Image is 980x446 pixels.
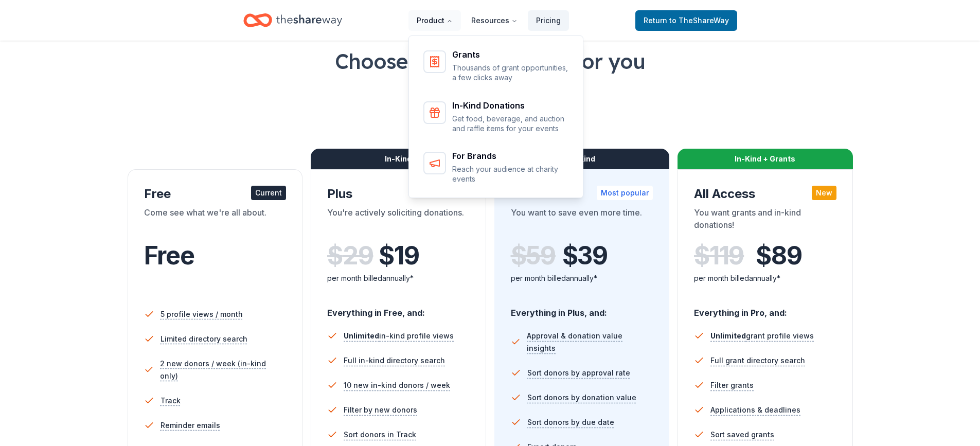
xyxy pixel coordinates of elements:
div: Everything in Plus, and: [511,298,653,319]
div: per month billed annually* [327,272,470,284]
span: Sort donors in Track [344,429,416,441]
span: 5 profile views / month [161,308,243,320]
div: Product [409,36,584,199]
div: Everything in Pro, and: [694,298,836,319]
span: Unlimited [710,331,746,340]
span: $ 39 [562,241,608,270]
span: Limited directory search [161,333,247,345]
div: You want to save even more time. [511,206,653,235]
div: Grants [452,50,569,59]
div: per month billed annually* [694,272,836,284]
span: to TheShareWay [669,16,729,25]
span: Full in-kind directory search [344,354,445,367]
span: Sort donors by donation value [527,391,636,404]
a: Pricing [528,10,569,31]
span: Free [144,240,194,271]
div: In-Kind + Grants [678,149,853,169]
a: GrantsThousands of grant opportunities, a few clicks away [417,44,576,89]
span: Filter grants [710,379,754,391]
h1: Choose the perfect plan for you [41,47,939,76]
span: $ 89 [756,241,801,270]
nav: Main [408,8,569,32]
p: Reach your audience at charity events [452,164,569,184]
p: Thousands of grant opportunities, a few clicks away [452,63,569,83]
a: In-Kind DonationsGet food, beverage, and auction and raffle items for your events [417,95,576,140]
div: Most popular [597,186,653,200]
span: Filter by new donors [344,404,417,416]
div: Plus [327,186,470,202]
span: 10 new in-kind donors / week [344,379,450,391]
div: You want grants and in-kind donations! [694,206,836,235]
div: All Access [694,186,836,202]
div: You're actively soliciting donations. [327,206,470,235]
span: Return [644,14,729,27]
button: Product [408,10,461,31]
span: 2 new donors / week (in-kind only) [160,358,286,382]
span: $ 19 [379,241,419,270]
span: in-kind profile views [344,331,454,340]
span: Sort saved grants [710,429,774,441]
span: Full grant directory search [710,354,805,367]
div: For Brands [452,152,569,160]
span: Unlimited [344,331,379,340]
button: Resources [463,10,526,31]
div: Current [251,186,286,200]
a: Returnto TheShareWay [635,10,737,31]
p: Get food, beverage, and auction and raffle items for your events [452,114,569,134]
div: Come see what we're all about. [144,206,287,235]
span: grant profile views [710,331,814,340]
a: Home [243,8,342,32]
span: Track [161,395,181,407]
div: In-Kind Donations [452,101,569,110]
div: per month billed annually* [511,272,653,284]
span: Sort donors by due date [527,416,614,429]
span: Sort donors by approval rate [527,367,630,379]
span: Applications & deadlines [710,404,800,416]
span: Approval & donation value insights [527,330,653,354]
div: In-Kind [311,149,486,169]
div: Everything in Free, and: [327,298,470,319]
a: For BrandsReach your audience at charity events [417,146,576,190]
div: Free [144,186,287,202]
span: Reminder emails [161,419,220,432]
div: New [812,186,836,200]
